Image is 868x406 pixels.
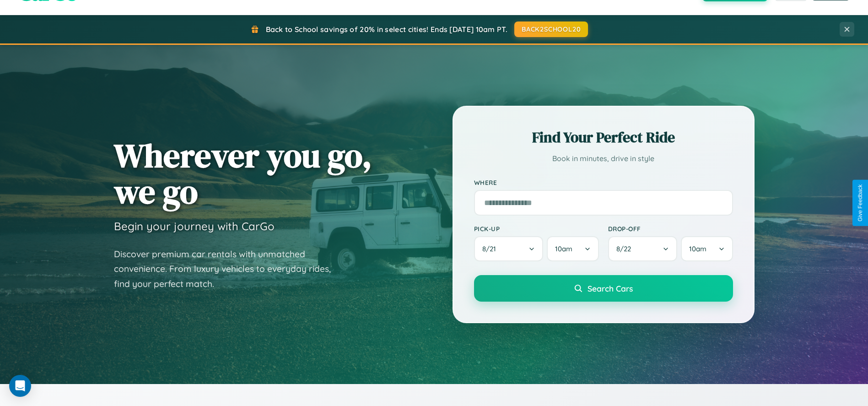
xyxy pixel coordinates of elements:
span: Search Cars [588,283,633,293]
button: 8/21 [474,236,544,261]
h2: Find Your Perfect Ride [474,127,733,147]
button: 10am [681,236,733,261]
button: 10am [547,236,598,261]
label: Where [474,179,733,186]
span: 8 / 21 [482,244,501,253]
p: Discover premium car rentals with unmatched convenience. From luxury vehicles to everyday rides, ... [114,247,343,292]
button: BACK2SCHOOL20 [514,22,588,37]
button: Search Cars [474,275,733,302]
h1: Wherever you go, we go [114,137,372,210]
span: 8 / 22 [616,244,636,253]
span: 10am [689,244,706,253]
label: Pick-up [474,225,599,233]
h3: Begin your journey with CarGo [114,219,275,233]
div: Give Feedback [857,184,863,222]
span: 10am [555,244,572,253]
span: Back to School savings of 20% in select cities! Ends [DATE] 10am PT. [266,25,507,34]
label: Drop-off [608,225,733,233]
button: 8/22 [608,236,678,261]
div: Open Intercom Messenger [9,375,31,397]
p: Book in minutes, drive in style [474,152,733,165]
